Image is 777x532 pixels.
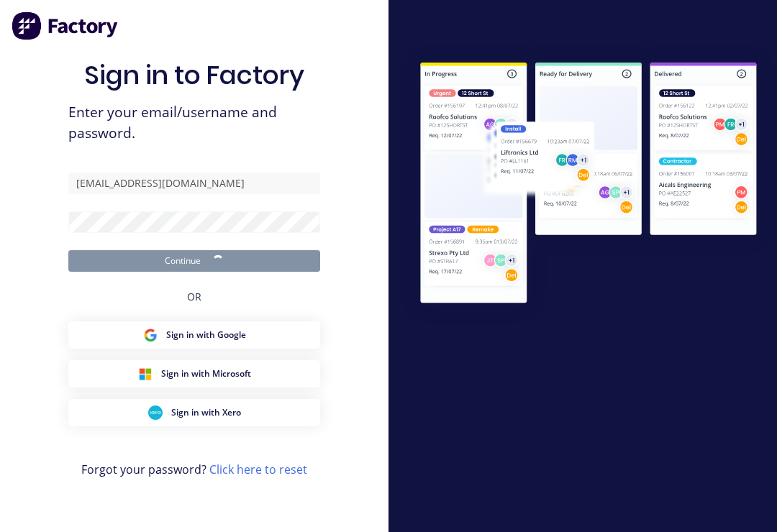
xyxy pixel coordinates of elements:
img: Xero Sign in [148,405,163,420]
img: Google Sign in [143,328,158,342]
span: Sign in with Google [166,329,246,341]
span: Enter your email/username and password. [68,102,320,144]
button: Google Sign inSign in with Google [68,321,320,349]
img: Factory [12,12,119,40]
img: Sign in [400,44,777,325]
button: Continue [68,250,320,272]
a: Click here to reset [209,462,307,477]
button: Xero Sign inSign in with Xero [68,399,320,426]
button: Microsoft Sign inSign in with Microsoft [68,360,320,387]
span: Sign in with Microsoft [161,367,251,380]
input: Email/Username [68,173,320,194]
h1: Sign in to Factory [84,60,304,91]
span: Sign in with Xero [171,406,241,419]
div: OR [187,272,201,321]
span: Forgot your password? [81,461,307,478]
img: Microsoft Sign in [138,367,153,381]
